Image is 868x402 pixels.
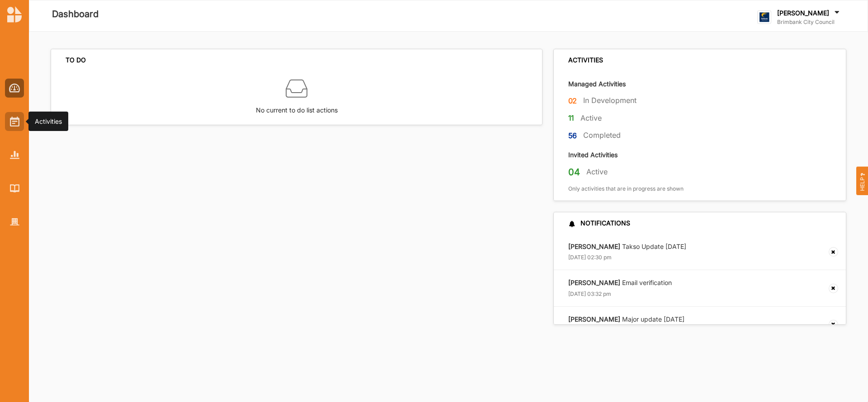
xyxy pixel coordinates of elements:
label: [DATE] 02:30 pm [568,254,612,261]
label: In Development [583,96,637,105]
label: Managed Activities [568,79,626,88]
label: Active [586,167,608,177]
label: Brimbank City Council [777,19,841,26]
strong: [PERSON_NAME] [568,315,620,323]
a: Dashboard [5,79,24,98]
strong: [PERSON_NAME] [568,279,620,286]
img: Dashboard [9,84,20,93]
img: Reports [10,151,19,159]
div: NOTIFICATIONS [568,219,630,227]
label: No current to do list actions [256,99,338,115]
label: Email verification [568,279,672,287]
div: Activities [35,117,62,126]
div: TO DO [66,56,86,64]
label: 56 [568,130,577,141]
div: ACTIVITIES [568,56,603,64]
strong: [PERSON_NAME] [568,243,620,250]
label: Only activities that are in progress are shown [568,185,684,192]
label: [PERSON_NAME] [777,9,829,17]
a: Organisation [5,212,24,231]
img: Library [10,184,19,192]
img: logo [7,6,22,23]
label: Invited Activities [568,150,618,159]
label: [DATE] 03:32 pm [568,290,611,298]
label: Active [580,113,602,123]
a: Library [5,179,24,198]
label: Completed [583,131,621,140]
label: 04 [568,166,580,178]
a: Reports [5,145,24,164]
img: logo [757,10,771,24]
label: Takso Update [DATE] [568,243,686,251]
label: Major update [DATE] [568,315,684,323]
img: Organisation [10,218,19,226]
img: Activities [10,117,19,126]
label: 02 [568,95,577,107]
label: 11 [568,112,575,124]
label: Dashboard [52,7,99,22]
a: Activities [5,112,24,131]
img: box [286,78,307,99]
